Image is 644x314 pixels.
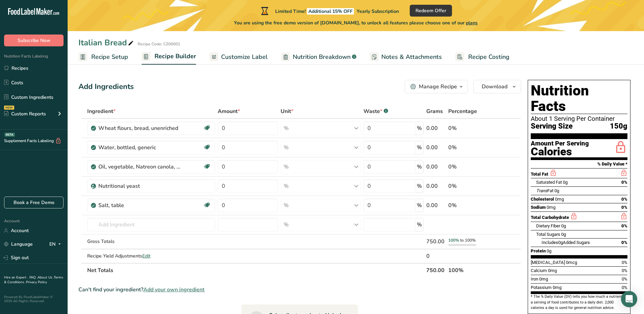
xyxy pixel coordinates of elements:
[98,124,183,132] div: Wheat flours, bread, unenriched
[531,248,546,253] span: Protein
[536,188,547,193] i: Trans
[370,49,442,65] a: Notes & Attachments
[621,240,627,245] span: 0%
[531,147,589,157] div: Calories
[91,52,128,62] span: Recipe Setup
[426,107,443,115] span: Grams
[260,7,399,15] div: Limited Time!
[547,205,555,210] span: 0mg
[87,107,116,115] span: Ingredient
[621,197,627,202] span: 0%
[357,8,399,15] span: Yearly Subscription
[426,143,446,152] div: 0.00
[563,180,568,185] span: 0g
[561,223,566,228] span: 0g
[87,252,215,260] div: Recipe Yield Adjustments
[307,8,354,15] span: Additional 15% OFF
[4,106,14,110] div: NEW
[4,275,28,280] a: Hire an Expert .
[143,286,205,294] span: Add your own ingredient
[473,80,521,93] button: Download
[531,294,627,311] section: * The % Daily Value (DV) tells you how much a nutrient in a serving of food contributes to a dail...
[18,37,50,44] span: Subscribe Now
[4,35,64,46] button: Subscribe Now
[78,37,135,49] div: Italian Bread
[138,41,180,47] div: Recipe Code: CZ00001
[566,260,577,265] span: 0mcg
[622,268,627,273] span: 0%
[531,268,547,273] span: Calcium
[536,180,562,185] span: Saturated Fat
[460,238,476,243] span: to 100%
[621,180,627,185] span: 0%
[87,238,215,245] div: Gross Totals
[455,49,509,65] a: Recipe Costing
[363,107,388,115] div: Waste
[405,80,468,93] button: Manage Recipe
[531,215,569,220] span: Total Carbohydrate
[78,49,128,65] a: Recipe Setup
[4,275,63,285] a: Terms & Conditions .
[49,240,64,248] div: EN
[419,83,457,91] div: Manage Recipe
[448,182,489,190] div: 0%
[531,276,538,282] span: Iron
[4,133,15,137] div: BETA
[536,223,560,228] span: Dietary Fiber
[531,160,627,168] section: % Daily Value *
[542,240,590,245] span: Includes Added Sugars
[482,83,507,91] span: Download
[622,276,627,282] span: 0%
[87,218,215,231] input: Add Ingredient
[621,223,627,228] span: 0%
[38,275,54,280] a: About Us .
[4,295,64,303] div: Powered By FoodLabelMaker © 2025 All Rights Reserved
[548,268,557,273] span: 0mg
[4,238,33,250] a: Language
[281,49,356,65] a: Nutrition Breakdown
[98,143,183,152] div: Water, bottled, generic
[426,163,446,171] div: 0.00
[4,197,64,208] a: Book a Free Demo
[448,238,459,243] span: 100%
[610,122,627,131] span: 150g
[447,263,490,277] th: 100%
[554,188,559,193] span: 0g
[621,205,627,210] span: 0%
[98,201,183,209] div: Salt, table
[622,285,627,290] span: 0%
[218,107,240,115] span: Amount
[426,238,446,246] div: 750.00
[426,182,446,190] div: 0.00
[531,140,589,147] div: Amount Per Serving
[531,83,627,114] h1: Nutrition Facts
[622,260,627,265] span: 0%
[536,188,553,193] span: Fat
[210,49,268,65] a: Customize Label
[281,107,293,115] span: Unit
[29,275,38,280] a: FAQ .
[293,52,351,62] span: Nutrition Breakdown
[448,124,489,132] div: 0%
[448,201,489,209] div: 0%
[426,252,446,260] div: 0
[448,163,489,171] div: 0%
[448,143,489,152] div: 0%
[531,172,548,177] span: Total Fat
[531,122,573,131] span: Serving Size
[531,260,565,265] span: [MEDICAL_DATA]
[415,7,446,14] span: Redeem Offer
[98,182,183,190] div: Nutritional yeast
[536,232,560,237] span: Total Sugars
[26,280,47,285] a: Privacy Policy
[154,52,196,61] span: Recipe Builder
[78,286,521,294] div: Can't find your ingredient?
[558,240,563,245] span: 0g
[468,52,509,62] span: Recipe Costing
[142,49,196,65] a: Recipe Builder
[553,285,562,290] span: 0mg
[410,5,452,17] button: Redeem Offer
[531,197,554,202] span: Cholesterol
[621,291,637,307] div: Open Intercom Messenger
[426,201,446,209] div: 0.00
